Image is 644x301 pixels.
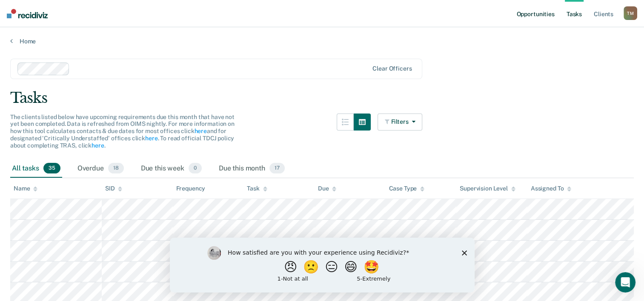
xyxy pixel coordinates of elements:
img: Recidiviz [7,9,48,18]
div: Tasks [10,89,634,107]
iframe: Survey by Kim from Recidiviz [170,238,475,292]
a: Home [10,37,634,45]
div: Due [318,185,337,192]
div: Name [14,185,37,192]
span: 18 [108,163,124,174]
div: Overdue18 [76,159,126,178]
span: The clients listed below have upcoming requirements due this month that have not yet been complet... [10,114,235,149]
iframe: Intercom live chat [615,272,635,292]
a: here [92,142,104,149]
div: Supervision Level [460,185,515,192]
div: Task [247,185,267,192]
button: Filters [378,114,423,131]
div: T M [624,6,637,20]
a: here [145,135,157,142]
div: Clear officers [372,65,412,72]
span: 0 [189,163,202,174]
div: Due this week0 [139,159,203,178]
div: Case Type [389,185,424,192]
a: here [194,128,206,134]
div: SID [105,185,123,192]
div: All tasks35 [10,159,62,178]
div: Assigned To [531,185,571,192]
div: Frequency [176,185,206,192]
span: 17 [269,163,285,174]
div: Due this month17 [217,159,286,178]
button: TM [624,6,637,20]
span: 35 [43,163,60,174]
